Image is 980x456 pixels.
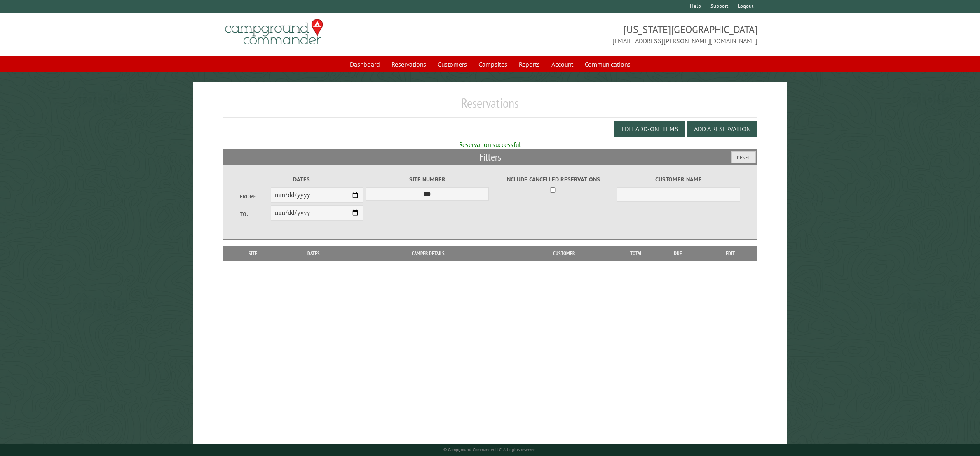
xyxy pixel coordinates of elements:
button: Edit Add-on Items [614,121,685,137]
a: Reservations [387,56,431,72]
a: Campsites [474,56,512,72]
label: To: [240,210,271,218]
a: Account [546,56,578,72]
th: Total [619,246,652,261]
th: Customer [509,246,619,261]
label: Customer Name [617,175,740,184]
button: Reset [731,151,756,163]
a: Customers [433,56,472,72]
span: [US_STATE][GEOGRAPHIC_DATA] [EMAIL_ADDRESS][PERSON_NAME][DOMAIN_NAME] [490,23,757,46]
label: Site Number [366,175,489,184]
a: Reports [514,56,545,72]
a: Dashboard [345,56,385,72]
label: Dates [240,175,363,184]
th: Dates [279,246,348,261]
img: Campground Commander [223,16,326,48]
th: Edit [703,246,757,261]
a: Communications [580,56,635,72]
th: Due [652,246,703,261]
th: Camper Details [348,246,509,261]
div: Reservation successful [223,140,757,149]
label: From: [240,193,271,200]
button: Add a Reservation [687,121,757,137]
label: Include Cancelled Reservations [491,175,614,184]
h1: Reservations [223,95,757,118]
th: Site [227,246,279,261]
small: © Campground Commander LLC. All rights reserved. [443,447,537,452]
h2: Filters [223,149,757,165]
